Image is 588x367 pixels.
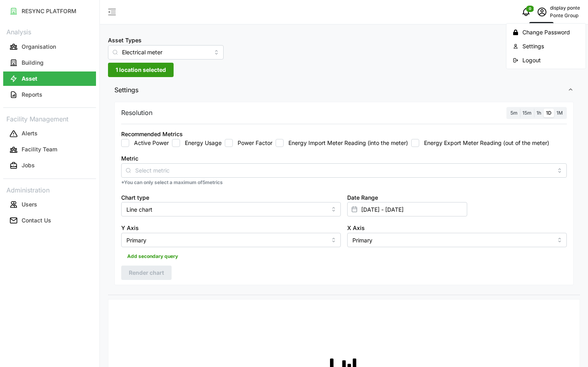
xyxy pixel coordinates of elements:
p: Building [22,59,44,67]
div: Settings [108,100,580,295]
button: Asset [3,71,96,86]
button: Building [3,56,96,70]
a: Reports [3,87,96,103]
span: 5m [510,110,518,116]
div: Recommended Metrics [121,130,183,139]
p: *You can only select a maximum of 5 metrics [121,179,567,186]
button: 1 location selected [108,63,174,77]
a: Alerts [3,126,96,142]
span: 0 [529,6,531,12]
p: Asset [22,75,37,83]
button: Organisation [3,40,96,54]
button: Users [3,197,96,212]
p: Alerts [22,129,38,137]
button: Contact Us [3,213,96,228]
p: Jobs [22,161,35,169]
button: Render chart [121,266,172,280]
p: Users [22,200,37,208]
p: Reports [22,91,42,99]
label: Y Axis [121,224,139,232]
button: Settings [108,80,580,100]
div: Change Password [522,28,579,37]
p: Organisation [22,43,56,51]
span: 1h [536,110,541,116]
label: Energy Import Meter Reading (into the meter) [284,139,408,147]
p: RESYNC PLATFORM [22,7,76,15]
a: Jobs [3,158,96,174]
a: Asset [3,71,96,87]
a: Users [3,196,96,212]
span: 1D [546,110,552,116]
span: 15m [522,110,532,116]
button: Jobs [3,159,96,173]
label: Asset Types [108,36,142,45]
label: X Axis [347,224,365,232]
span: Settings [114,80,568,100]
a: Contact Us [3,212,96,228]
a: Building [3,55,96,71]
input: Select X axis [347,233,567,247]
p: Analysis [3,26,96,37]
label: Energy Export Meter Reading (out of the meter) [419,139,549,147]
button: Add secondary query [121,250,184,262]
p: Administration [3,184,96,195]
label: Power Factor [233,139,272,147]
input: Select Y axis [121,233,341,247]
span: Add secondary query [127,251,178,262]
p: Facility Team [22,145,57,153]
button: Reports [3,87,96,102]
button: RESYNC PLATFORM [3,4,96,18]
button: Facility Team [3,143,96,157]
p: Contact Us [22,216,51,224]
label: Metric [121,154,138,163]
p: Facility Management [3,113,96,124]
label: Energy Usage [180,139,222,147]
div: Logout [522,56,579,65]
input: Select metric [135,166,553,175]
label: Chart type [121,193,149,202]
button: notifications [518,4,534,20]
input: Select date range [347,202,467,216]
a: Facility Team [3,142,96,158]
div: Settings [522,42,579,51]
span: 1M [556,110,563,116]
button: Alerts [3,127,96,141]
a: Organisation [3,39,96,55]
p: Resolution [121,108,152,118]
button: schedule [534,4,550,20]
p: display ponte [550,4,580,12]
label: Date Range [347,193,378,202]
a: RESYNC PLATFORM [3,3,96,19]
input: Select chart type [121,202,341,216]
span: 1 location selected [116,63,166,77]
p: Ponte Group [550,12,580,20]
span: Render chart [129,266,164,280]
label: Active Power [129,139,169,147]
